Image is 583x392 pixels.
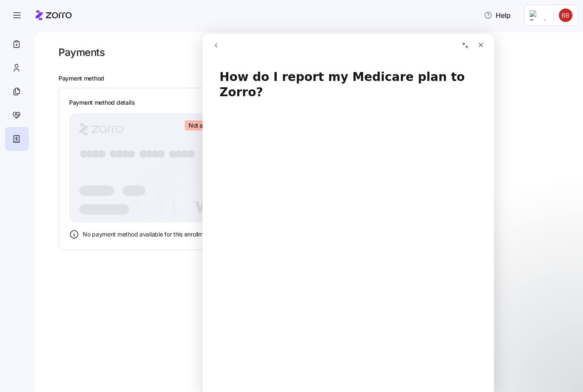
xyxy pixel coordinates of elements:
[156,148,166,160] tspan: ●
[180,148,190,160] tspan: ●
[174,148,184,160] tspan: ●
[109,148,119,160] tspan: ●
[91,148,101,160] tspan: ●
[83,230,246,239] span: No payment method available for this enrollment at this point.
[79,148,89,160] tspan: ●
[115,148,125,160] tspan: ●
[530,10,547,20] img: Employer logo
[150,148,160,160] tspan: ●
[58,46,105,59] h1: Payments
[484,10,511,20] span: Help
[477,7,517,24] button: Help
[58,75,571,83] h2: Payment method
[85,148,95,160] tspan: ●
[559,8,572,22] img: f5ebfcef32fa0adbb4940a66d692dbe2
[139,148,148,160] tspan: ●
[69,98,135,107] h3: Payment method details
[168,148,178,160] tspan: ●
[186,148,196,160] tspan: ●
[189,122,222,129] span: Not available
[144,148,154,160] tspan: ●
[127,148,136,160] tspan: ●
[97,148,107,160] tspan: ●
[121,148,130,160] tspan: ●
